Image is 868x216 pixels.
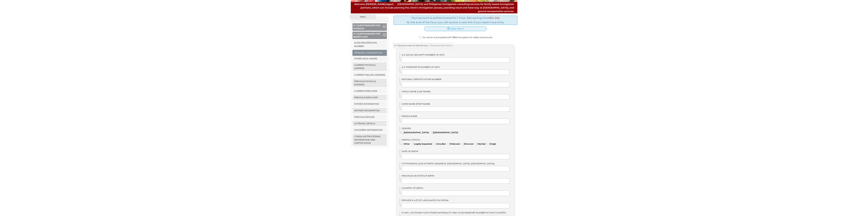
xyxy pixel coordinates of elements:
[352,134,387,146] a: Consular Processing Information and Certification
[475,142,485,145] label: Married
[448,142,460,145] label: Widowed
[402,139,420,141] span: Marital Status:
[412,142,432,145] label: Legally Separated
[402,54,445,56] span: U.S. Social Security Number: (if any)
[352,72,387,78] a: Current Mailing Address
[354,2,394,6] span: Welcome [PERSON_NAME],
[352,56,387,61] a: Other Legal Names
[402,175,434,177] span: Province or State of Birth
[487,143,490,145] input: Single
[412,143,414,145] input: Legally Separated
[352,62,387,71] a: Current Physical Address
[487,142,496,145] label: Single
[352,23,387,32] button: K-1 Questionnaire for Sponsor
[402,187,424,189] span: Country of Birth:
[353,50,387,56] a: Personal Information
[434,143,436,145] input: Annulled
[402,127,411,130] span: Gender:
[352,79,387,87] a: Previous Physical Address
[402,66,440,68] span: U.S. Taxpayer ID Number: (if any)
[431,132,433,134] input: [DEMOGRAPHIC_DATA]
[434,142,445,145] label: Annulled
[422,36,493,39] span: Our server is encrypted with 128bit encryption for safety and security
[360,16,366,18] span: Menu
[352,32,387,40] button: K-1 Questionnaire for Beneficiary
[402,90,431,93] span: Family Name (Last Name):
[448,143,450,145] input: Widowed
[352,127,387,133] a: Child/ren Information
[402,162,495,165] span: City/Town/Village of Birth: (Example: [GEOGRAPHIC_DATA], [GEOGRAPHIC_DATA])
[402,142,410,145] label: Other
[428,44,452,47] span: Personal Information
[352,40,387,49] a: Alien Registration Number
[402,115,418,117] span: Middle Name:
[402,132,404,134] input: [DEMOGRAPHIC_DATA]
[450,27,464,30] span: need help?
[462,142,473,145] label: Divorced
[349,14,377,20] button: Menu
[393,43,453,48] h3: K-1 Questionnaire for Beneficiary
[354,2,514,13] span: [GEOGRAPHIC_DATA] and Philippines immigration consulting services for family based immigration pe...
[352,121,387,126] a: US Travel Details
[424,27,487,31] a: need help?
[352,108,387,113] a: Mother Information
[462,143,464,145] input: Divorced
[394,16,517,25] div: Your account is authenticated for 1 hour. Remaining time: At the end of the hour you will receive...
[352,88,387,94] a: Current Employer
[402,143,404,145] input: Other
[402,150,419,153] span: Date of Birth:
[431,131,458,134] label: [DEMOGRAPHIC_DATA]
[402,211,507,214] span: IF any, list down your other nationality and your passport number in that country:
[402,78,442,81] span: National Identification Number:
[386,3,394,5] a: logout
[352,101,387,107] a: Father Information
[475,143,478,145] input: Married
[402,131,429,134] label: [DEMOGRAPHIC_DATA]
[402,103,431,105] span: Given Name (First Name):
[490,16,500,20] span: 6m 24s
[402,199,449,202] span: Provide a list of languages you speak:
[352,95,387,100] a: Previous Employer
[352,114,387,120] a: Previous Spouse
